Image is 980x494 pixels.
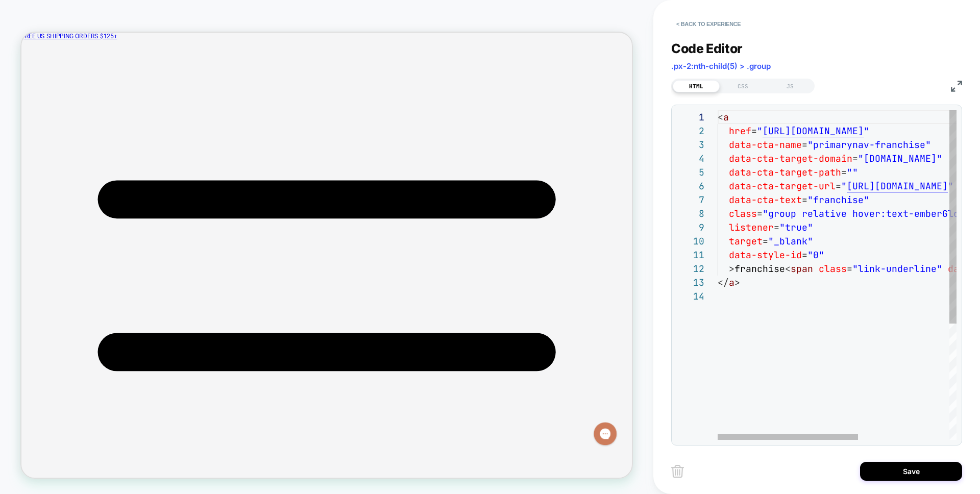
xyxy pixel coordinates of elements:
[729,125,751,137] span: href
[729,277,734,288] span: a
[734,277,740,288] span: >
[677,165,704,179] div: 5
[864,125,869,137] span: "
[763,125,864,137] span: [URL][DOMAIN_NAME]
[852,263,942,275] span: "link-underline"
[757,208,763,219] span: =
[852,153,858,164] span: =
[802,139,807,151] span: =
[729,221,774,233] span: listener
[847,180,948,192] span: [URL][DOMAIN_NAME]
[677,220,704,234] div: 9
[729,194,802,206] span: data-cta-text
[763,208,970,219] span: "group relative hover:text-emberGlow"
[673,80,720,92] div: HTML
[729,235,763,247] span: target
[751,125,757,137] span: =
[767,80,814,92] div: JS
[858,153,942,164] span: "[DOMAIN_NAME]"
[677,289,704,303] div: 14
[677,262,704,276] div: 12
[677,110,704,124] div: 1
[729,249,802,261] span: data-style-id
[671,465,684,478] img: delete
[951,81,962,92] img: fullscreen
[729,153,852,164] span: data-cta-target-domain
[677,124,704,138] div: 2
[807,139,931,151] span: "primarynav-franchise"
[757,125,763,137] span: "
[768,235,813,247] span: "_blank"
[729,263,734,275] span: >
[860,462,962,481] button: Save
[802,249,807,261] span: =
[779,221,813,233] span: "true"
[802,194,807,206] span: =
[718,277,729,288] span: </
[5,4,36,34] button: Gorgias live chat
[671,41,743,56] span: Code Editor
[729,208,757,219] span: class
[677,179,704,193] div: 6
[677,234,704,248] div: 10
[677,207,704,220] div: 8
[841,180,847,192] span: "
[729,139,802,151] span: data-cta-name
[847,263,852,275] span: =
[677,193,704,207] div: 7
[763,235,768,247] span: =
[720,80,767,92] div: CSS
[671,16,746,32] button: < Back to experience
[841,166,847,178] span: =
[729,166,841,178] span: data-cta-target-path
[677,276,704,289] div: 13
[677,138,704,152] div: 3
[791,263,813,275] span: span
[734,263,785,275] span: franchise
[847,166,858,178] span: ""
[729,180,836,192] span: data-cta-target-url
[677,248,704,262] div: 11
[774,221,779,233] span: =
[677,152,704,165] div: 4
[836,180,841,192] span: =
[785,263,791,275] span: <
[671,61,771,71] span: .px-2:nth-child(5) > .group
[807,249,824,261] span: "0"
[807,194,869,206] span: "franchise"
[718,111,723,123] span: <
[723,111,729,123] span: a
[948,180,953,192] span: "
[819,263,847,275] span: class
